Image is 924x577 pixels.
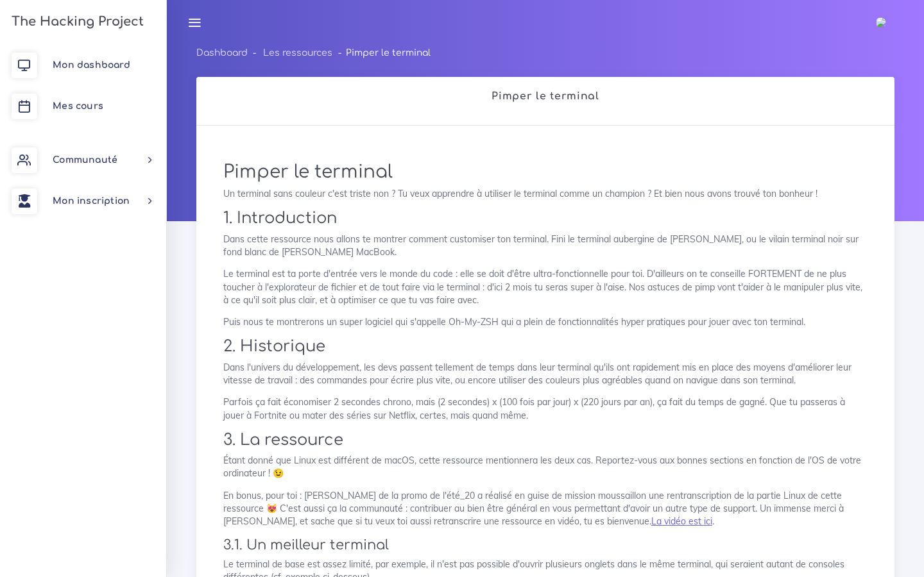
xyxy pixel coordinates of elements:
span: Mes cours [53,101,103,111]
h2: 1. Introduction [223,209,868,228]
p: Puis nous te montrerons un super logiciel qui s'appelle Oh-My-ZSH qui a plein de fonctionnalités ... [223,315,868,328]
span: Communauté [53,155,117,165]
p: Parfois ça fait économiser 2 secondes chrono, mais (2 secondes) x (100 fois par jour) x (220 jour... [223,396,868,422]
p: En bonus, pour toi : [PERSON_NAME] de la promo de l'été_20 a réalisé en guise de mission moussail... [223,489,868,528]
p: Un terminal sans couleur c'est triste non ? Tu veux apprendre à utiliser le terminal comme un cha... [223,187,868,200]
h2: Pimper le terminal [210,90,881,103]
p: Le terminal est ta porte d'entrée vers le monde du code : elle se doit d'être ultra-fonctionnelle... [223,267,868,306]
span: Mon dashboard [53,60,130,70]
li: Pimper le terminal [332,45,430,61]
p: Dans cette ressource nous allons te montrer comment customiser ton terminal. Fini le terminal aub... [223,233,868,259]
img: ebpqfojrb5gtx9aihydm.jpg [876,17,886,28]
a: Dashboard [196,48,248,58]
p: Dans l'univers du développement, les devs passent tellement de temps dans leur terminal qu'ils on... [223,361,868,387]
h2: 3. La ressource [223,431,868,449]
a: Les ressources [263,48,332,58]
h3: 3.1. Un meilleur terminal [223,537,868,553]
a: La vidéo est ici [651,515,712,527]
h2: 2. Historique [223,337,868,356]
h1: Pimper le terminal [223,162,868,183]
h3: The Hacking Project [8,15,144,29]
span: Mon inscription [53,196,130,206]
p: Étant donné que Linux est différent de macOS, cette ressource mentionnera les deux cas. Reportez-... [223,454,868,480]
